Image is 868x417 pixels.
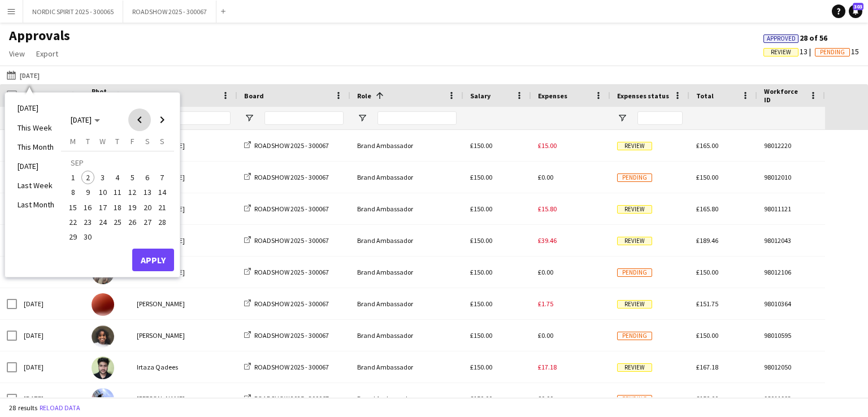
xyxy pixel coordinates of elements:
[617,173,652,182] span: Pending
[470,236,492,245] span: £150.00
[244,394,329,403] a: ROADSHOW 2025 - 300067
[141,186,154,199] span: 13
[538,173,553,181] span: £0.00
[157,111,231,125] input: Name Filter Input
[66,171,80,184] span: 1
[757,257,825,288] div: 98012106
[32,46,63,61] a: Export
[17,320,85,351] div: [DATE]
[470,268,492,276] span: £150.00
[17,288,85,319] div: [DATE]
[115,136,119,146] span: T
[151,108,173,131] button: Next month
[130,162,237,193] div: [PERSON_NAME]
[141,215,154,229] span: 27
[757,162,825,193] div: 98012010
[254,236,329,245] span: ROADSHOW 2025 - 300067
[145,136,150,146] span: S
[538,363,557,371] span: £17.18
[110,170,125,185] button: 04-09-2025
[80,229,95,244] button: 30-09-2025
[96,186,110,199] span: 10
[125,170,140,185] button: 05-09-2025
[155,200,170,215] button: 21-09-2025
[80,170,95,185] button: 02-09-2025
[81,186,95,199] span: 9
[771,49,791,56] span: Review
[11,118,61,137] li: This Week
[17,351,85,383] div: [DATE]
[11,98,61,118] li: [DATE]
[92,293,114,316] img: Corey Elliott
[696,331,718,340] span: £150.00
[130,351,237,383] div: Irtaza Qadees
[264,111,344,125] input: Board Filter Input
[111,215,124,229] span: 25
[757,193,825,224] div: 98011121
[17,383,85,414] div: [DATE]
[350,162,463,193] div: Brand Ambassador
[470,299,492,308] span: £150.00
[130,130,237,161] div: [PERSON_NAME]
[757,288,825,319] div: 98010364
[23,1,123,23] button: NORDIC SPIRIT 2025 - 300065
[132,249,174,271] button: Apply
[66,229,80,244] button: 29-09-2025
[131,136,134,146] span: F
[617,237,652,245] span: Review
[125,186,139,199] span: 12
[538,141,557,150] span: £15.00
[350,320,463,351] div: Brand Ambassador
[254,173,329,181] span: ROADSHOW 2025 - 300067
[538,394,553,403] span: £0.00
[350,288,463,319] div: Brand Ambassador
[357,113,367,123] button: Open Filter Menu
[125,185,140,199] button: 12-09-2025
[110,215,125,229] button: 25-09-2025
[66,110,105,130] button: Choose month and year
[350,193,463,224] div: Brand Ambassador
[160,136,164,146] span: S
[820,49,845,56] span: Pending
[9,49,25,59] span: View
[757,383,825,414] div: 98011993
[99,136,106,146] span: W
[244,331,329,340] a: ROADSHOW 2025 - 300067
[155,185,170,199] button: 14-09-2025
[66,200,80,215] button: 15-09-2025
[696,363,718,371] span: £167.18
[350,383,463,414] div: Brand Ambassador
[155,215,170,229] button: 28-09-2025
[125,171,139,184] span: 5
[5,68,42,82] button: [DATE]
[80,200,95,215] button: 16-09-2025
[757,130,825,161] div: 98012220
[244,141,329,150] a: ROADSHOW 2025 - 300067
[538,205,557,213] span: £15.80
[617,113,627,123] button: Open Filter Menu
[155,170,170,185] button: 07-09-2025
[470,141,492,150] span: £150.00
[96,171,110,184] span: 3
[11,176,61,195] li: Last Week
[254,205,329,213] span: ROADSHOW 2025 - 300067
[538,299,553,308] span: £1.75
[244,299,329,308] a: ROADSHOW 2025 - 300067
[757,320,825,351] div: 98010595
[617,395,652,403] span: Pending
[155,186,169,199] span: 14
[92,357,114,379] img: Irtaza Qadees
[470,92,491,100] span: Salary
[254,363,329,371] span: ROADSHOW 2025 - 300067
[538,268,553,276] span: £0.00
[377,111,457,125] input: Role Filter Input
[130,257,237,288] div: [PERSON_NAME]
[130,320,237,351] div: [PERSON_NAME]
[696,299,718,308] span: £151.75
[244,173,329,181] a: ROADSHOW 2025 - 300067
[130,383,237,414] div: [PERSON_NAME]
[815,46,859,57] span: 15
[538,92,567,100] span: Expenses
[470,331,492,340] span: £150.00
[66,201,80,214] span: 15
